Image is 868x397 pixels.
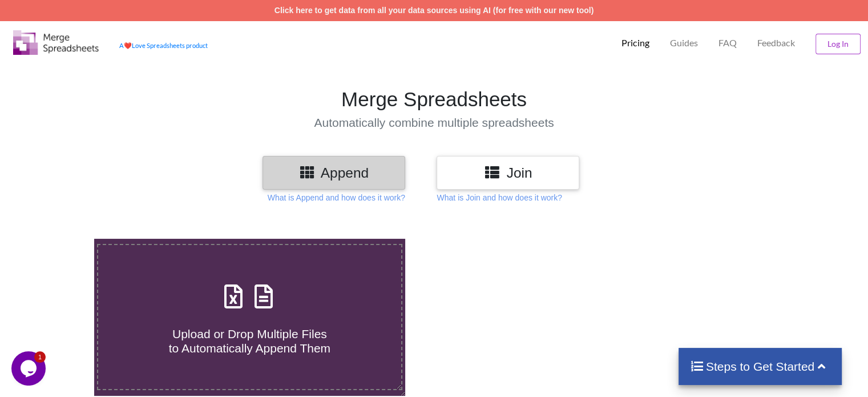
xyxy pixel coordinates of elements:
[271,165,397,181] h3: Append
[119,42,208,49] a: AheartLove Spreadsheets product
[437,192,562,203] p: What is Join and how does it work?
[268,192,405,203] p: What is Append and how does it work?
[124,42,132,49] span: heart
[169,327,330,355] span: Upload or Drop Multiple Files to Automatically Append Them
[718,37,737,49] p: FAQ
[445,165,571,181] h3: Join
[11,351,48,386] iframe: chat widget
[13,30,99,55] img: Logo.png
[815,34,861,54] button: Log In
[621,37,649,49] p: Pricing
[670,37,698,49] p: Guides
[274,6,594,15] a: Click here to get data from all your data sources using AI (for free with our new tool)
[690,359,831,374] h4: Steps to Get Started
[757,38,795,47] span: Feedback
